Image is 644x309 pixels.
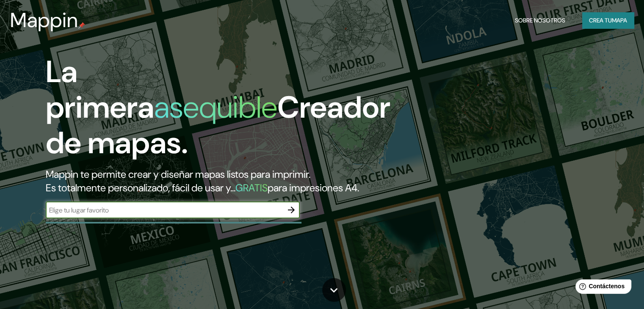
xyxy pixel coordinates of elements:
iframe: Lanzador de widgets de ayuda [569,276,635,300]
font: Sobre nosotros [515,17,565,24]
input: Elige tu lugar favorito [46,205,283,215]
font: GRATIS [235,181,268,194]
font: La primera [46,52,154,127]
font: para impresiones A4. [268,181,359,194]
font: Creador de mapas. [46,88,390,163]
font: Mappin [10,7,78,33]
font: Mappin te permite crear y diseñar mapas listos para imprimir. [46,168,310,181]
button: Sobre nosotros [511,12,569,28]
font: asequible [154,88,277,127]
font: Es totalmente personalizado, fácil de usar y... [46,181,235,194]
font: Crea tu [589,17,612,24]
font: mapa [612,17,627,24]
button: Crea tumapa [582,12,634,28]
img: pin de mapeo [78,22,85,29]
